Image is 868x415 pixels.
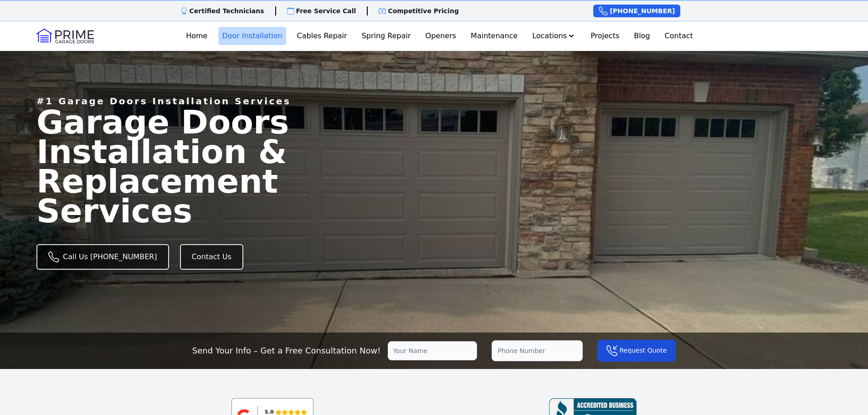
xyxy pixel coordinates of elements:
a: Door Installation [218,27,286,45]
a: Projects [587,27,623,45]
button: Locations [529,27,580,45]
a: Home [182,27,211,45]
p: Send Your Info – Get a Free Consultation Now! [192,344,381,357]
input: Your Name [388,341,477,360]
p: Competitive Pricing [388,6,459,15]
img: Logo [36,29,94,43]
a: Call Us [PHONE_NUMBER] [36,244,169,270]
a: Contact Us [180,244,243,270]
p: #1 Garage Doors Installation Services [36,95,291,108]
button: Request Quote [597,340,676,362]
a: Openers [422,27,460,45]
a: Contact [661,27,697,45]
a: Spring Repair [358,27,415,45]
p: Free Service Call [296,6,356,15]
a: Maintenance [467,27,521,45]
input: Phone Number [492,340,583,361]
a: Cables Repair [293,27,351,45]
a: [PHONE_NUMBER] [593,5,680,17]
p: Certified Technicians [190,6,264,15]
span: Garage Doors Installation & Replacement Services [36,103,289,230]
a: Blog [630,27,653,45]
